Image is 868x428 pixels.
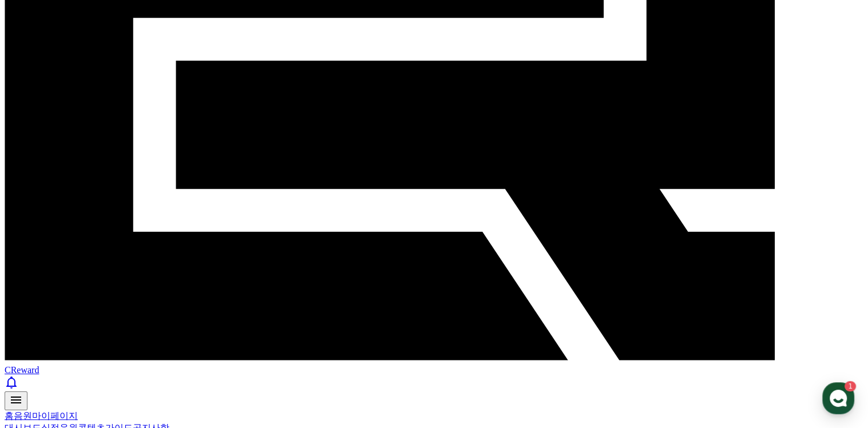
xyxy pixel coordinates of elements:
[5,411,14,421] a: 홈
[5,365,39,375] span: CReward
[5,355,863,375] a: CReward
[36,350,43,359] span: 홈
[76,333,148,362] a: 1대화
[105,351,118,360] span: 대화
[32,411,78,421] a: 마이페이지
[14,411,32,421] a: 음원
[3,333,76,362] a: 홈
[116,332,120,342] span: 1
[177,350,191,359] span: 설정
[148,333,220,362] a: 설정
